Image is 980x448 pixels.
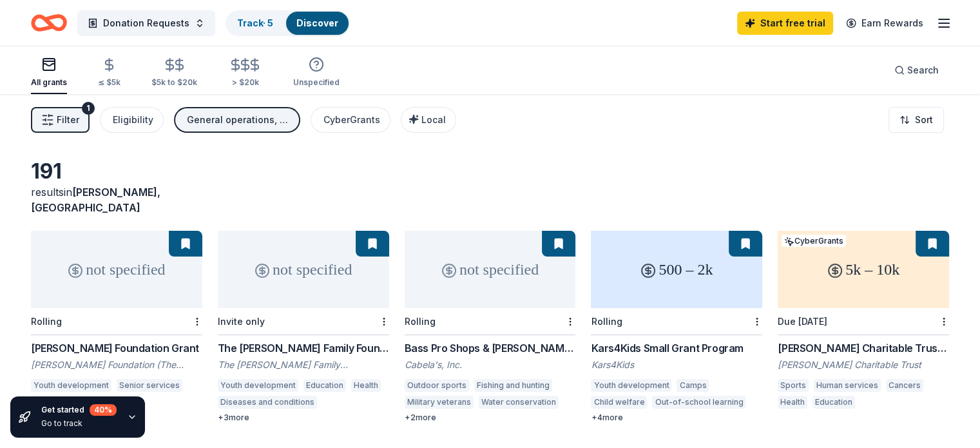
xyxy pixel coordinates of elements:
div: Environment [322,396,375,409]
span: Search [907,63,939,78]
span: Filter [57,112,79,128]
div: $5k to $20k [151,77,197,88]
div: Bass Pro Shops & [PERSON_NAME]'s Funding [405,340,576,356]
a: Home [31,8,67,38]
a: not specifiedRollingBass Pro Shops & [PERSON_NAME]'s FundingCabela's, Inc.Outdoor sportsFishing a... [405,231,576,423]
button: Track· 5Discover [226,10,350,36]
div: not specified [31,231,202,308]
div: Child welfare [591,396,647,409]
div: Kars4Kids [591,358,762,371]
div: Senior services [117,379,182,392]
span: Local [421,114,446,125]
button: Sort [889,107,944,133]
div: Youth development [218,379,298,392]
button: Search [884,57,949,83]
div: Human services [814,379,881,392]
div: not specified [218,231,389,308]
div: + 3 more [218,413,389,423]
span: in [31,186,160,214]
div: Health [778,396,807,409]
a: 500 – 2kRollingKars4Kids Small Grant ProgramKars4KidsYouth developmentCampsChild welfareOut-of-sc... [591,231,762,423]
button: > $20k [228,52,262,94]
div: Water conservation [479,396,559,409]
div: Outdoor sports [405,379,469,392]
div: 500 – 2k [591,231,762,308]
div: [PERSON_NAME] Foundation Grant [31,340,202,356]
div: Education [812,396,855,409]
div: Youth development [31,379,111,392]
button: CyberGrants [311,107,390,133]
a: Discover [296,17,338,28]
button: General operations, Training and capacity building [174,107,300,133]
div: Cabela's, Inc. [405,358,576,371]
div: Diseases and conditions [218,396,317,409]
div: Youth development [591,379,671,392]
div: 5k – 10k [778,231,949,308]
div: CyberGrants [782,235,846,247]
div: Military veterans [405,396,474,409]
div: Unspecified [293,77,340,88]
div: [PERSON_NAME] Charitable Trust [778,358,949,371]
button: Eligibility [100,107,164,133]
div: + 4 more [591,413,762,423]
a: 5k – 10kCyberGrantsDue [DATE][PERSON_NAME] Charitable Trust Grants[PERSON_NAME] Charitable TrustS... [778,231,949,413]
button: Unspecified [293,52,340,94]
div: ≤ $5k [98,77,120,88]
div: results [31,184,202,215]
a: not specifiedInvite onlyThe [PERSON_NAME] Family Foundation GrantThe [PERSON_NAME] Family Foundat... [218,231,389,423]
div: Education [303,379,346,392]
div: + 2 more [405,413,576,423]
span: [PERSON_NAME], [GEOGRAPHIC_DATA] [31,186,160,214]
div: Rolling [31,316,62,327]
button: Local [401,107,456,133]
div: Invite only [218,316,265,327]
div: Go to track [41,418,117,429]
a: not specifiedRolling[PERSON_NAME] Foundation Grant[PERSON_NAME] Foundation (The [PERSON_NAME] Fou... [31,231,202,423]
div: Fishing and hunting [474,379,552,392]
div: Rolling [405,316,436,327]
div: All grants [31,77,67,88]
a: Start free trial [737,12,833,35]
div: Get started [41,404,117,416]
span: Sort [915,112,933,128]
button: Donation Requests [77,10,215,36]
div: The [PERSON_NAME] Family Foundation [218,358,389,371]
div: 40 % [90,404,117,416]
button: ≤ $5k [98,52,120,94]
div: Due [DATE] [778,316,827,327]
a: Earn Rewards [838,12,931,35]
div: Rolling [591,316,622,327]
div: 1 [82,102,95,115]
div: Kars4Kids Small Grant Program [591,340,762,356]
button: $5k to $20k [151,52,197,94]
div: Out-of-school learning [652,396,745,409]
div: Cancers [886,379,923,392]
div: Camps [677,379,709,392]
button: All grants [31,52,67,94]
a: Track· 5 [237,17,273,28]
div: Eligibility [113,112,153,128]
div: General operations, Training and capacity building [187,112,290,128]
div: > $20k [228,77,262,88]
span: Donation Requests [103,15,189,31]
div: CyberGrants [323,112,380,128]
div: [PERSON_NAME] Foundation (The [PERSON_NAME] Foundation) [31,358,202,371]
div: Health [351,379,381,392]
div: not specified [405,231,576,308]
button: Filter1 [31,107,90,133]
div: Sports [778,379,809,392]
div: 191 [31,159,202,184]
div: [PERSON_NAME] Charitable Trust Grants [778,340,949,356]
div: The [PERSON_NAME] Family Foundation Grant [218,340,389,356]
